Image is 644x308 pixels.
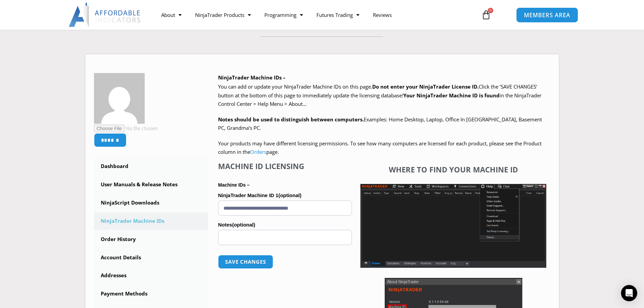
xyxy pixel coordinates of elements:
[488,8,493,13] span: 0
[250,148,266,155] a: Orders
[310,7,366,23] a: Futures Trading
[218,83,372,90] span: You can add or update your NinjaTrader Machine IDs on this page.
[516,7,578,22] a: MEMBERS AREA
[94,176,208,193] a: User Manuals & Release Notes
[218,255,273,269] button: Save changes
[218,162,352,170] h4: Machine ID Licensing
[154,7,474,23] nav: Menu
[524,12,570,18] span: MEMBERS AREA
[471,5,501,25] a: 0
[94,267,208,284] a: Addresses
[218,116,364,123] strong: Notes should be used to distinguish between computers.
[218,190,352,200] label: NinjaTrader Machine ID 1
[372,83,479,90] b: Do not enter your NinjaTrader License ID.
[94,212,208,230] a: NinjaTrader Machine IDs
[154,7,188,23] a: About
[232,222,255,228] span: (optional)
[218,83,542,107] span: Click the ‘SAVE CHANGES’ button at the bottom of this page to immediately update the licensing da...
[94,158,208,175] a: Dashboard
[94,249,208,266] a: Account Details
[218,74,286,81] b: NinjaTrader Machine IDs –
[94,231,208,248] a: Order History
[218,140,542,156] span: Your products may have different licensing permissions. To see how many computers are licensed fo...
[218,182,249,188] strong: Machine IDs –
[218,116,542,132] span: Examples: Home Desktop, Laptop, Office In [GEOGRAPHIC_DATA], Basement PC, Grandma’s PC.
[621,285,637,301] div: Open Intercom Messenger
[69,3,141,27] img: LogoAI | Affordable Indicators – NinjaTrader
[366,7,399,23] a: Reviews
[403,92,500,99] strong: Your NinjaTrader Machine ID is found
[360,165,546,174] h4: Where to find your Machine ID
[278,192,301,198] span: (optional)
[94,194,208,212] a: NinjaScript Downloads
[94,285,208,303] a: Payment Methods
[188,7,258,23] a: NinjaTrader Products
[94,73,145,124] img: 92eb2455c20f060fec870f49d93019792572b40fbff383d383615d497546fddf
[360,184,546,268] img: Screenshot 2025-01-17 1155544 | Affordable Indicators – NinjaTrader
[258,7,310,23] a: Programming
[218,220,352,230] label: Notes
